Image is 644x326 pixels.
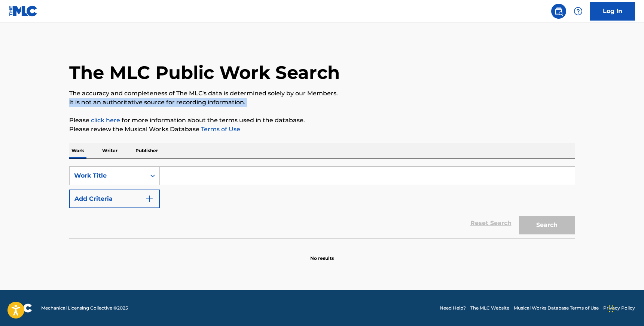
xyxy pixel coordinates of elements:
[554,7,563,16] img: search
[91,117,120,124] a: click here
[69,116,575,125] p: Please for more information about the terms used in the database.
[145,194,154,203] img: 9d2ae6d4665cec9f34b9.svg
[440,305,466,311] a: Need Help?
[133,143,160,159] p: Publisher
[69,98,575,107] p: It is not an authoritative source for recording information.
[590,2,635,21] a: Log In
[100,143,120,159] p: Writer
[607,290,644,326] iframe: Chat Widget
[69,89,575,98] p: The accuracy and completeness of The MLC's data is determined solely by our Members.
[470,305,509,311] a: The MLC Website
[69,143,86,159] p: Work
[69,190,160,208] button: Add Criteria
[74,171,141,180] div: Work Title
[571,4,586,19] div: Help
[574,7,583,16] img: help
[9,6,38,16] img: MLC Logo
[41,305,128,311] span: Mechanical Licensing Collective © 2025
[310,246,334,262] p: No results
[514,305,599,311] a: Musical Works Database Terms of Use
[69,125,575,134] p: Please review the Musical Works Database
[609,298,613,320] div: Drag
[603,305,635,311] a: Privacy Policy
[551,4,566,19] a: Public Search
[69,61,340,84] h1: The MLC Public Work Search
[69,166,575,238] form: Search Form
[199,126,240,133] a: Terms of Use
[9,304,32,313] img: logo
